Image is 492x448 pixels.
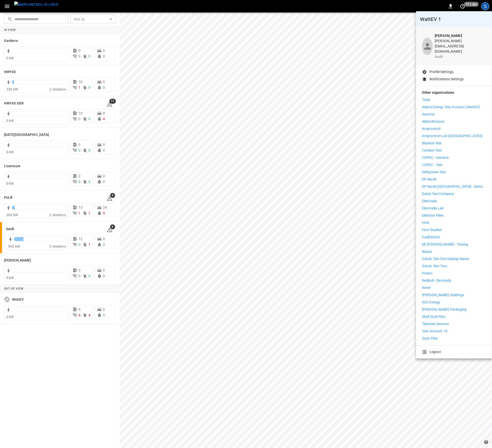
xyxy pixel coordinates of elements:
[422,256,469,262] p: OAuth Test One Display Name
[435,34,462,38] b: [PERSON_NAME]
[422,191,454,196] p: Dubai Taxi Company
[422,112,435,117] p: Aeversa
[422,336,438,341] p: Zoox Pilot
[422,285,430,290] p: Revel
[422,104,480,110] p: Aderis Energy Test Account (WattEV)
[422,264,447,269] p: OAuth Test Two
[422,38,433,55] div: profile-icon
[422,177,436,182] p: DP World
[422,162,443,168] p: COPEC - Test
[422,184,483,189] p: DP World [GEOGRAPHIC_DATA] - Demo
[429,69,453,75] p: Profile Settings
[435,38,486,54] p: [PERSON_NAME][EMAIL_ADDRESS][DOMAIN_NAME]
[429,77,464,82] p: Notifications Settings
[422,133,482,139] p: Ampcontrol Lab [GEOGRAPHIC_DATA]
[422,242,468,247] p: Mt [PERSON_NAME] - Testing
[422,90,486,97] p: Other organizations
[422,148,442,153] p: Camber Test
[422,314,445,319] p: Shell DLM Pilot
[422,249,432,254] p: Nayax
[422,213,444,218] p: eMotion Fleet
[422,97,430,102] p: 7Gen
[422,271,432,276] p: Presto
[422,141,442,146] p: Bluedot-Test
[422,307,467,312] p: [PERSON_NAME] Packaging
[435,54,486,59] p: audit
[422,198,437,204] p: Electrada
[422,235,440,240] p: FuelElectric
[422,227,442,233] p: First Student
[422,126,440,131] p: Ampcontrol
[422,155,449,160] p: COPEC - Geminis
[422,206,444,211] p: Electrada Lab
[422,170,446,175] p: Deftpower-Test
[422,278,451,283] p: Redbull - Electrada
[422,292,464,298] p: [PERSON_NAME] Holdings
[422,300,440,305] p: S2G Energy
[420,15,488,23] h6: WattEV 1
[422,329,447,334] p: Test Account 13
[422,321,449,327] p: Takealot Aeversa
[422,220,429,225] p: EVAI
[422,119,445,124] p: AlphaStruxure
[429,349,441,355] p: Logout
